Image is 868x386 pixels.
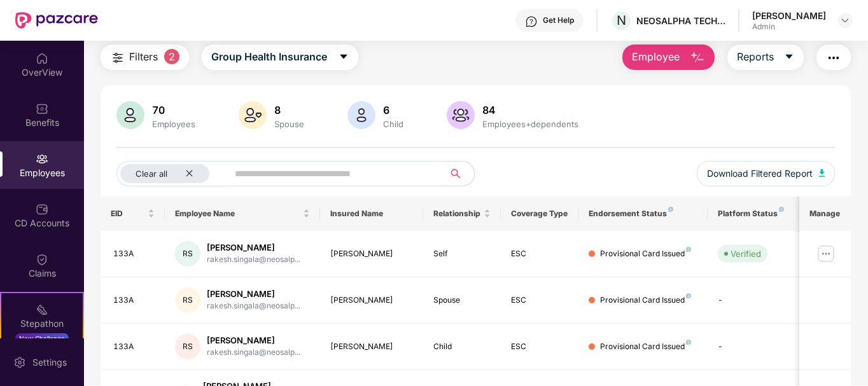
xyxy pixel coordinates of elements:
[136,169,167,179] span: Clear all
[207,254,300,266] div: rakesh.singala@neosalp...
[36,253,48,266] img: svg+xml;base64,PHN2ZyBpZD0iQ2xhaW0iIHhtbG5zPSJodHRwOi8vd3d3LnczLm9yZy8yMDAwL3N2ZyIgd2lkdGg9IjIwIi...
[320,196,424,231] th: Insured Name
[686,340,691,345] img: svg+xml;base64,PHN2ZyB4bWxucz0iaHR0cDovL3d3dy53My5vcmcvMjAwMC9zdmciIHdpZHRoPSI4IiBoZWlnaHQ9IjgiIH...
[239,101,267,129] img: svg+xml;base64,PHN2ZyB4bWxucz0iaHR0cDovL3d3dy53My5vcmcvMjAwMC9zdmciIHhtbG5zOnhsaW5rPSJodHRwOi8vd3...
[447,101,475,129] img: svg+xml;base64,PHN2ZyB4bWxucz0iaHR0cDovL3d3dy53My5vcmcvMjAwMC9zdmciIHhtbG5zOnhsaW5rPSJodHRwOi8vd3...
[816,244,836,264] img: manageButton
[589,209,697,219] div: Endorsement Status
[718,209,788,219] div: Platform Status
[207,242,300,254] div: [PERSON_NAME]
[480,119,581,129] div: Employees+dependents
[110,50,125,65] img: svg+xml;base64,PHN2ZyB4bWxucz0iaHR0cDovL3d3dy53My5vcmcvMjAwMC9zdmciIHdpZHRoPSIyNCIgaGVpZ2h0PSIyNC...
[150,119,198,129] div: Employees
[511,341,568,353] div: ESC
[779,207,784,212] img: svg+xml;base64,PHN2ZyB4bWxucz0iaHR0cDovL3d3dy53My5vcmcvMjAwMC9zdmciIHdpZHRoPSI4IiBoZWlnaHQ9IjgiIH...
[501,196,578,231] th: Coverage Type
[36,303,48,316] img: svg+xml;base64,PHN2ZyB4bWxucz0iaHR0cDovL3d3dy53My5vcmcvMjAwMC9zdmciIHdpZHRoPSIyMSIgaGVpZ2h0PSIyMC...
[330,341,414,353] div: [PERSON_NAME]
[840,15,850,25] img: svg+xml;base64,PHN2ZyBpZD0iRHJvcGRvd24tMzJ4MzIiIHhtbG5zPSJodHRwOi8vd3d3LnczLm9yZy8yMDAwL3N2ZyIgd2...
[600,294,691,307] div: Provisional Card Issued
[697,161,836,186] button: Download Filtered Report
[819,169,825,177] img: svg+xml;base64,PHN2ZyB4bWxucz0iaHR0cDovL3d3dy53My5vcmcvMjAwMC9zdmciIHhtbG5zOnhsaW5rPSJodHRwOi8vd3...
[737,49,774,65] span: Reports
[36,102,48,115] img: svg+xml;base64,PHN2ZyBpZD0iQmVuZWZpdHMiIHhtbG5zPSJodHRwOi8vd3d3LnczLm9yZy8yMDAwL3N2ZyIgd2lkdGg9Ij...
[116,161,232,186] button: Clear allclose
[443,161,475,186] button: search
[116,101,144,129] img: svg+xml;base64,PHN2ZyB4bWxucz0iaHR0cDovL3d3dy53My5vcmcvMjAwMC9zdmciIHhtbG5zOnhsaW5rPSJodHRwOi8vd3...
[185,169,193,177] span: close
[433,209,481,219] span: Relationship
[600,248,691,260] div: Provisional Card Issued
[13,356,26,369] img: svg+xml;base64,PHN2ZyBpZD0iU2V0dGluZy0yMHgyMCIgeG1sbnM9Imh0dHA6Ly93d3cudzMub3JnLzIwMDAvc3ZnIiB3aW...
[36,52,48,65] img: svg+xml;base64,PHN2ZyBpZD0iSG9tZSIgeG1sbnM9Imh0dHA6Ly93d3cudzMub3JnLzIwMDAvc3ZnIiB3aWR0aD0iMjAiIG...
[708,277,798,324] td: -
[207,288,300,300] div: [PERSON_NAME]
[207,300,300,312] div: rakesh.singala@neosalp...
[636,15,725,27] div: NEOSALPHA TECHNOLOGIES [GEOGRAPHIC_DATA]
[164,49,179,64] span: 2
[707,167,813,181] span: Download Filtered Report
[617,13,626,28] span: N
[433,248,491,260] div: Self
[207,334,300,347] div: [PERSON_NAME]
[175,287,200,313] div: RS
[480,104,581,116] div: 84
[330,248,414,260] div: [PERSON_NAME]
[113,248,155,260] div: 133A
[202,45,358,70] button: Group Health Insurancecaret-down
[129,49,158,65] span: Filters
[150,104,198,116] div: 70
[433,341,491,353] div: Child
[1,317,83,330] div: Stepathon
[207,347,300,359] div: rakesh.singala@neosalp...
[686,293,691,298] img: svg+xml;base64,PHN2ZyB4bWxucz0iaHR0cDovL3d3dy53My5vcmcvMjAwMC9zdmciIHdpZHRoPSI4IiBoZWlnaHQ9IjgiIH...
[708,324,798,370] td: -
[272,104,307,116] div: 8
[175,209,300,219] span: Employee Name
[175,334,200,359] div: RS
[686,247,691,252] img: svg+xml;base64,PHN2ZyB4bWxucz0iaHR0cDovL3d3dy53My5vcmcvMjAwMC9zdmciIHdpZHRoPSI4IiBoZWlnaHQ9IjgiIH...
[511,294,568,307] div: ESC
[443,169,468,179] span: search
[381,119,406,129] div: Child
[339,52,349,63] span: caret-down
[423,196,501,231] th: Relationship
[752,22,826,32] div: Admin
[15,333,69,343] div: New Challenge
[330,294,414,307] div: [PERSON_NAME]
[111,209,146,219] span: EID
[525,15,538,28] img: svg+xml;base64,PHN2ZyBpZD0iSGVscC0zMngzMiIgeG1sbnM9Imh0dHA6Ly93d3cudzMub3JnLzIwMDAvc3ZnIiB3aWR0aD...
[752,10,826,22] div: [PERSON_NAME]
[101,45,189,70] button: Filters2
[15,12,98,29] img: New Pazcare Logo
[113,341,155,353] div: 133A
[101,196,165,231] th: EID
[381,104,406,116] div: 6
[826,50,841,65] img: svg+xml;base64,PHN2ZyB4bWxucz0iaHR0cDovL3d3dy53My5vcmcvMjAwMC9zdmciIHdpZHRoPSIyNCIgaGVpZ2h0PSIyNC...
[668,207,673,212] img: svg+xml;base64,PHN2ZyB4bWxucz0iaHR0cDovL3d3dy53My5vcmcvMjAwMC9zdmciIHdpZHRoPSI4IiBoZWlnaHQ9IjgiIH...
[731,247,761,260] div: Verified
[622,45,715,70] button: Employee
[29,356,71,369] div: Settings
[165,196,320,231] th: Employee Name
[799,196,851,231] th: Manage
[36,203,48,216] img: svg+xml;base64,PHN2ZyBpZD0iQ0RfQWNjb3VudHMiIGRhdGEtbmFtZT0iQ0QgQWNjb3VudHMiIHhtbG5zPSJodHRwOi8vd3...
[272,119,307,129] div: Spouse
[433,294,491,307] div: Spouse
[113,294,155,307] div: 133A
[347,101,375,129] img: svg+xml;base64,PHN2ZyB4bWxucz0iaHR0cDovL3d3dy53My5vcmcvMjAwMC9zdmciIHhtbG5zOnhsaW5rPSJodHRwOi8vd3...
[632,49,680,65] span: Employee
[511,248,568,260] div: ESC
[543,15,574,25] div: Get Help
[211,49,327,65] span: Group Health Insurance
[727,45,804,70] button: Reportscaret-down
[36,153,48,165] img: svg+xml;base64,PHN2ZyBpZD0iRW1wbG95ZWVzIiB4bWxucz0iaHR0cDovL3d3dy53My5vcmcvMjAwMC9zdmciIHdpZHRoPS...
[600,341,691,353] div: Provisional Card Issued
[690,50,705,65] img: svg+xml;base64,PHN2ZyB4bWxucz0iaHR0cDovL3d3dy53My5vcmcvMjAwMC9zdmciIHhtbG5zOnhsaW5rPSJodHRwOi8vd3...
[175,241,200,266] div: RS
[784,52,794,63] span: caret-down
